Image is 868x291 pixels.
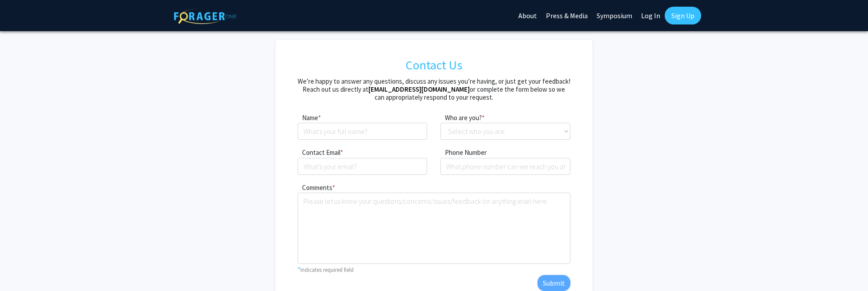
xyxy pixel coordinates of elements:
h5: We’re happy to answer any questions, discuss any issues you’re having, or just get your feedback!... [298,77,570,101]
button: Submit [537,275,570,291]
img: ForagerOne Logo [174,8,236,24]
input: What's your full name? [298,123,428,140]
label: Name [298,113,318,123]
label: Who are you? [440,113,482,123]
a: Sign Up [665,7,701,24]
h1: Contact Us [298,53,570,77]
a: [EMAIL_ADDRESS][DOMAIN_NAME] [368,85,470,93]
label: Contact Email [298,148,340,158]
input: What's your email? [298,158,428,175]
small: Indicates required field [300,266,354,273]
input: What phone number can we reach you at? [440,158,570,175]
label: Comments [298,183,332,193]
label: Phone Number [440,148,487,158]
